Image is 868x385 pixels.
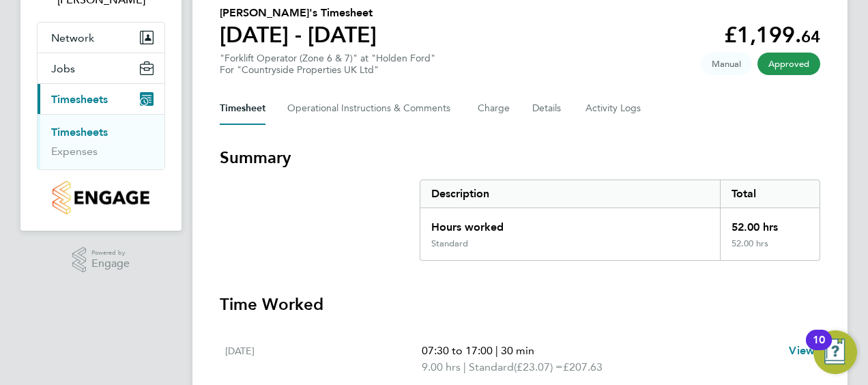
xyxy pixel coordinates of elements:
div: 10 [813,340,825,358]
span: 9.00 hrs [422,360,461,373]
span: Network [51,31,94,44]
button: Jobs [38,53,164,83]
span: Engage [91,258,130,270]
a: Timesheets [51,126,108,139]
h3: Time Worked [220,294,820,315]
button: Operational Instructions & Comments [287,92,456,125]
button: Charge [478,92,510,125]
span: Powered by [91,247,130,259]
h2: [PERSON_NAME]'s Timesheet [220,5,377,21]
span: View [789,344,815,357]
app-decimal: £1,199. [724,22,820,48]
button: Activity Logs [585,92,643,125]
div: 52.00 hrs [720,208,820,238]
button: Open Resource Center, 10 new notifications [813,330,857,374]
div: 52.00 hrs [720,238,820,260]
div: Summary [420,180,820,261]
div: Hours worked [420,208,720,238]
button: Network [38,23,164,53]
a: Powered byEngage [72,247,130,273]
span: This timesheet has been approved. [757,53,820,75]
a: Go to home page [37,181,165,214]
span: | [495,344,498,357]
span: (£23.07) = [514,360,563,373]
h3: Summary [220,147,820,169]
button: Details [532,92,564,125]
div: Timesheets [38,114,164,169]
img: countryside-properties-logo-retina.png [53,181,149,214]
span: 30 min [501,344,534,357]
a: Expenses [51,145,98,158]
span: Jobs [51,62,75,75]
div: "Forklift Operator (Zone 6 & 7)" at "Holden Ford" [220,53,435,76]
span: This timesheet was manually created. [701,53,752,75]
span: Standard [469,359,514,375]
div: For "Countryside Properties UK Ltd" [220,64,435,76]
span: | [463,360,466,373]
span: Timesheets [51,93,108,106]
div: [DATE] [225,343,422,375]
button: Timesheet [220,92,265,125]
h1: [DATE] - [DATE] [220,21,377,48]
a: View [789,343,815,359]
span: 07:30 to 17:00 [422,344,493,357]
span: £207.63 [563,360,603,373]
div: Standard [431,238,468,249]
div: Total [720,180,820,208]
button: Timesheets [38,84,164,114]
span: 64 [801,27,820,46]
div: Description [420,180,720,208]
